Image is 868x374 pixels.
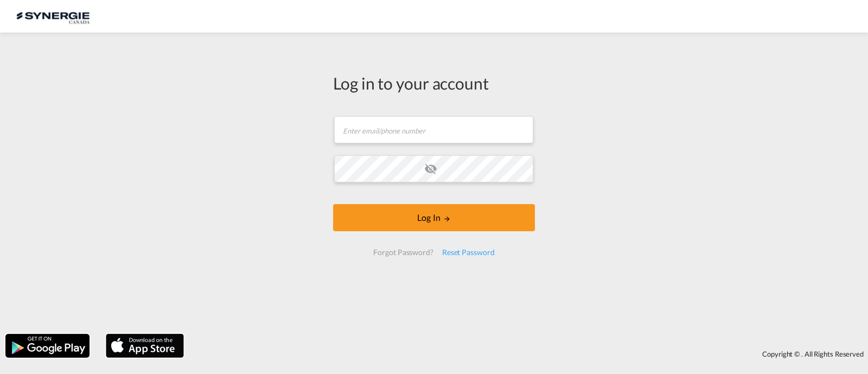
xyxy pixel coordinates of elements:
button: LOGIN [333,204,535,231]
div: Copyright © . All Rights Reserved [189,345,868,363]
img: 1f56c880d42311ef80fc7dca854c8e59.png [16,4,90,29]
div: Log in to your account [333,72,535,94]
input: Enter email/phone number [334,116,533,143]
md-icon: icon-eye-off [424,162,437,175]
div: Forgot Password? [369,243,437,262]
img: apple.png [105,333,185,359]
div: Reset Password [438,243,499,262]
img: google.png [4,333,91,359]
